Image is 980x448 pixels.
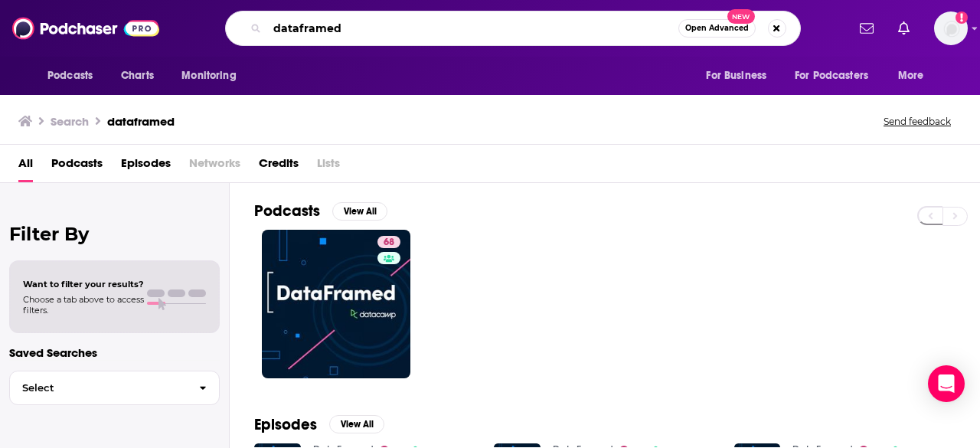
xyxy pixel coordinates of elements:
img: Podchaser - Follow, Share and Rate Podcasts [12,14,159,43]
span: Monitoring [181,65,236,87]
a: PodcastsView All [254,201,387,221]
img: User Profile [934,11,968,45]
h3: Search [51,114,89,129]
div: Search podcasts, credits, & more... [225,11,801,46]
h2: Podcasts [254,201,320,221]
span: Select [10,383,187,393]
a: 68 [262,230,410,378]
input: Search podcasts, credits, & more... [267,16,678,41]
button: open menu [695,61,786,90]
button: Send feedback [879,115,955,128]
button: Select [9,371,220,405]
span: Logged in as megcassidy [934,11,968,45]
a: EpisodesView All [254,415,384,434]
button: open menu [37,61,113,90]
span: For Business [706,65,766,87]
a: Show notifications dropdown [892,15,916,41]
a: Episodes [121,151,171,182]
a: All [18,151,33,182]
span: Charts [121,65,154,87]
span: More [898,65,924,87]
svg: Add a profile image [955,11,968,24]
button: open menu [785,61,890,90]
span: For Podcasters [795,65,868,87]
span: 68 [384,235,394,250]
a: Show notifications dropdown [854,15,880,41]
button: open menu [171,61,256,90]
span: Choose a tab above to access filters. [23,294,144,316]
span: Networks [189,151,240,182]
span: Open Advanced [685,25,749,32]
a: Podcasts [51,151,103,182]
span: Want to filter your results? [23,279,144,289]
span: New [727,9,755,24]
a: 68 [377,236,400,248]
p: Saved Searches [9,345,220,360]
h3: dataframed [107,114,175,129]
div: Open Intercom Messenger [928,365,965,402]
span: Podcasts [47,65,93,87]
h2: Filter By [9,223,220,245]
span: Lists [317,151,340,182]
a: Charts [111,61,163,90]
button: View All [329,415,384,433]
button: Show profile menu [934,11,968,45]
a: Credits [259,151,299,182]
h2: Episodes [254,415,317,434]
button: View All [332,202,387,221]
button: Open AdvancedNew [678,19,756,38]
button: open menu [887,61,943,90]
